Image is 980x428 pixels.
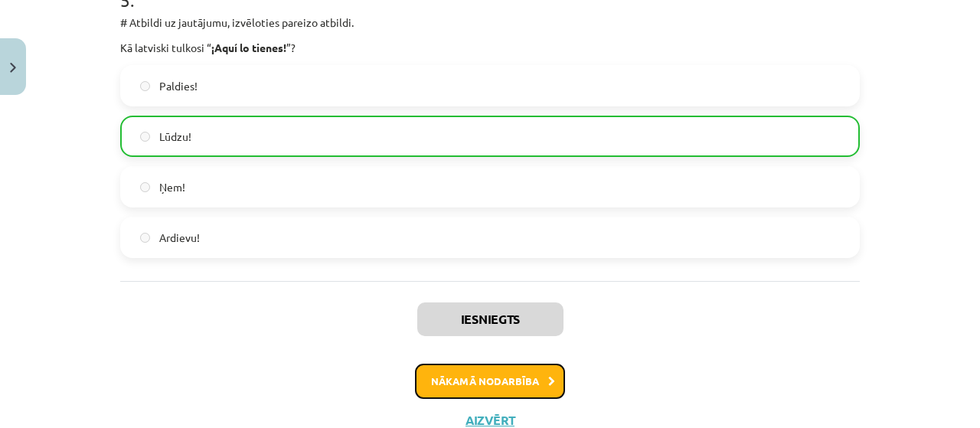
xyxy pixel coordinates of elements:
[10,63,16,73] img: icon-close-lesson-0947bae3869378f0d4975bcd49f059093ad1ed9edebbc8119c70593378902aed.svg
[140,81,150,91] input: Paldies!
[415,364,565,399] button: Nākamā nodarbība
[120,40,860,56] p: Kā latviski tulkosi “ ”?
[140,233,150,243] input: Ardievu!
[159,129,191,145] span: Lūdzu!
[140,182,150,192] input: Ņem!
[140,132,150,142] input: Lūdzu!
[159,78,198,94] span: Paldies!
[417,302,563,336] button: Iesniegts
[461,413,519,428] button: Aizvērt
[120,15,860,31] p: # Atbildi uz jautājumu, izvēloties pareizo atbildi.
[159,179,185,195] span: Ņem!
[211,41,286,54] strong: ¡Aquí lo tienes!
[159,230,200,246] span: Ardievu!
